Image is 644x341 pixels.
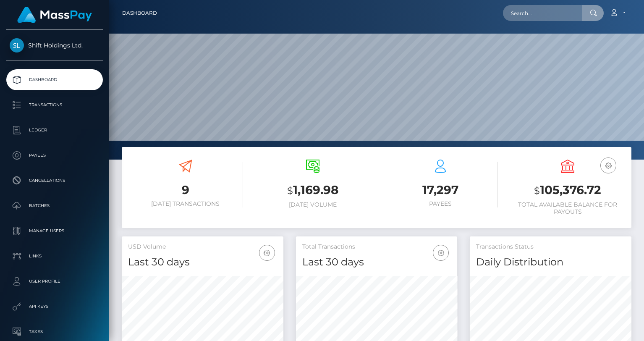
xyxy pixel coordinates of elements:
[10,124,99,136] p: Ledger
[256,182,371,199] h3: 1,169.98
[128,182,243,198] h3: 9
[6,220,103,241] a: Manage Users
[128,255,277,270] h4: Last 30 days
[383,200,498,207] h6: Payees
[10,174,99,187] p: Cancellations
[6,296,103,317] a: API Keys
[302,243,451,251] h5: Total Transactions
[10,275,99,288] p: User Profile
[17,7,92,23] img: MassPay Logo
[10,149,99,162] p: Payees
[510,201,626,215] h6: Total Available Balance for Payouts
[503,5,582,21] input: Search...
[287,185,293,197] small: $
[128,200,243,207] h6: [DATE] Transactions
[122,4,157,22] a: Dashboard
[10,225,99,237] p: Manage Users
[10,99,99,111] p: Transactions
[10,325,99,338] p: Taxes
[6,42,103,49] span: Shift Holdings Ltd.
[6,145,103,166] a: Payees
[10,300,99,313] p: API Keys
[10,250,99,262] p: Links
[6,69,103,90] a: Dashboard
[6,195,103,216] a: Batches
[383,182,498,198] h3: 17,297
[476,255,625,270] h4: Daily Distribution
[6,246,103,267] a: Links
[10,73,99,86] p: Dashboard
[534,185,540,197] small: $
[6,170,103,191] a: Cancellations
[10,38,24,52] img: Shift Holdings Ltd.
[510,182,626,199] h3: 105,376.72
[256,201,371,208] h6: [DATE] Volume
[10,199,99,212] p: Batches
[6,271,103,292] a: User Profile
[6,120,103,141] a: Ledger
[128,243,277,251] h5: USD Volume
[6,94,103,115] a: Transactions
[476,243,625,251] h5: Transactions Status
[302,255,451,270] h4: Last 30 days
